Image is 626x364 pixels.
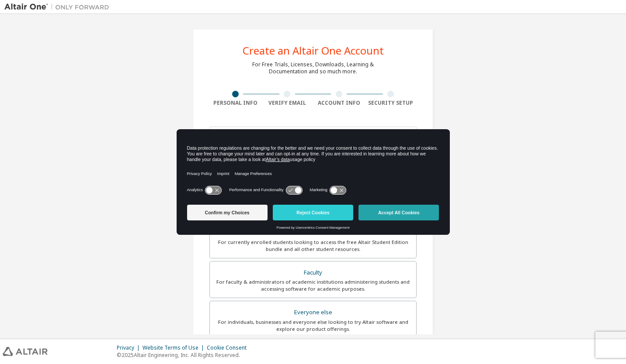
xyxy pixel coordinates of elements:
div: Faculty [215,267,411,279]
div: Account Info [313,100,365,106]
div: Personal Info [209,100,261,106]
div: Security Setup [365,100,417,106]
img: Altair One [4,3,114,11]
div: For individuals, businesses and everyone else looking to try Altair software and explore our prod... [215,319,411,333]
div: Verify Email [261,100,313,106]
div: Cookie Consent [207,344,252,351]
img: altair_logo.svg [3,347,48,356]
img: linkedin.svg [82,347,91,356]
div: Create an Altair One Account [243,45,384,56]
div: Privacy [117,344,143,351]
div: Website Terms of Use [143,344,207,351]
img: instagram.svg [67,347,77,356]
div: For Free Trials, Licenses, Downloads, Learning & Documentation and so much more. [252,61,374,75]
div: Everyone else [215,306,411,319]
p: © 2025 Altair Engineering, Inc. All Rights Reserved. [117,351,252,359]
div: For faculty & administrators of academic institutions administering students and accessing softwa... [215,278,411,292]
div: For currently enrolled students looking to access the free Altair Student Edition bundle and all ... [215,239,411,253]
img: youtube.svg [96,347,109,356]
img: facebook.svg [53,347,62,356]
